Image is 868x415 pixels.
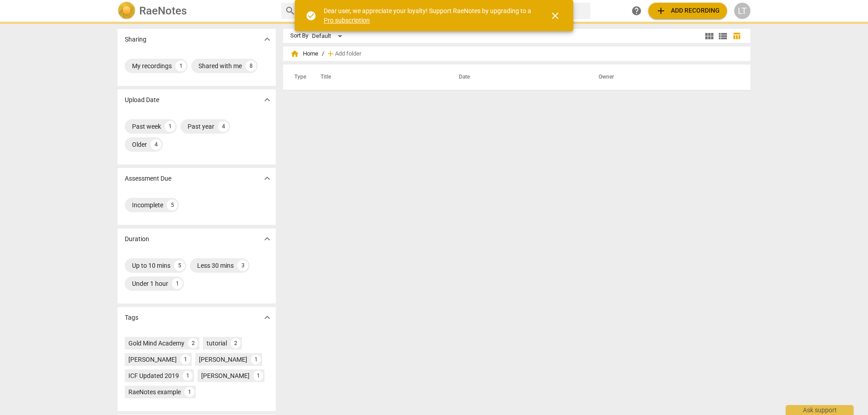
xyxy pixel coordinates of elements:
p: Sharing [125,35,146,44]
div: 5 [167,200,178,210]
button: Show more [260,33,274,46]
button: Table view [730,29,743,43]
button: Tile view [703,29,716,43]
button: Show more [260,311,274,324]
span: add [326,49,335,58]
div: 1 [183,371,193,381]
div: 1 [180,354,190,364]
a: Help [628,3,645,19]
span: close [550,10,561,21]
div: 4 [151,139,161,150]
a: LogoRaeNotes [118,2,274,20]
span: home [290,49,299,58]
div: Incomplete [132,201,163,210]
div: Up to 10 mins [132,261,170,270]
div: My recordings [132,61,172,70]
div: Ask support [786,405,854,415]
div: Under 1 hour [132,279,168,288]
div: 1 [172,278,183,289]
div: Default [312,29,345,43]
th: Title [310,65,448,90]
div: tutorial [207,339,227,348]
span: Home [290,49,318,58]
button: Show more [260,232,274,246]
div: Older [132,140,147,149]
p: Assessment Due [125,174,171,183]
div: 1 [165,121,175,132]
p: Upload Date [125,95,159,105]
h2: RaeNotes [139,5,187,17]
button: List view [716,29,730,43]
div: [PERSON_NAME] [128,355,177,364]
th: Owner [588,65,741,90]
span: view_list [717,31,728,42]
button: LT [734,3,750,19]
span: Add recording [656,5,720,16]
span: expand_more [262,312,273,323]
span: add [656,5,666,16]
div: 1 [184,387,194,397]
span: table_chart [732,32,741,40]
div: Less 30 mins [197,261,234,270]
span: search [285,5,296,16]
span: Add folder [335,51,361,57]
button: Upload [648,3,727,19]
span: help [631,5,642,16]
div: RaeNotes example [128,387,181,396]
div: 2 [188,338,198,348]
div: ICF Updated 2019 [128,371,179,380]
a: Pro subscription [324,17,370,24]
div: [PERSON_NAME] [201,371,250,380]
div: 3 [237,260,248,271]
div: Past week [132,122,161,131]
button: Show more [260,93,274,107]
div: 5 [174,260,185,271]
button: Show more [260,172,274,185]
span: view_module [704,31,715,42]
div: 2 [231,338,241,348]
span: / [322,51,324,57]
span: check_circle [306,10,316,21]
div: 1 [251,354,261,364]
div: Shared with me [198,61,242,70]
span: expand_more [262,34,273,45]
div: [PERSON_NAME] [199,355,247,364]
p: Duration [125,234,149,244]
span: expand_more [262,233,273,244]
button: Close [544,5,566,27]
span: expand_more [262,94,273,105]
div: Gold Mind Academy [128,339,184,348]
div: 1 [175,61,186,71]
p: Tags [125,313,138,322]
div: Sort By [290,33,308,39]
th: Type [287,65,310,90]
div: Past year [188,122,214,131]
img: Logo [118,2,136,20]
div: 8 [245,61,256,71]
th: Date [448,65,588,90]
div: 4 [218,121,229,132]
div: Dear user, we appreciate your loyalty! Support RaeNotes by upgrading to a [324,6,533,25]
div: 1 [253,371,263,381]
span: expand_more [262,173,273,184]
